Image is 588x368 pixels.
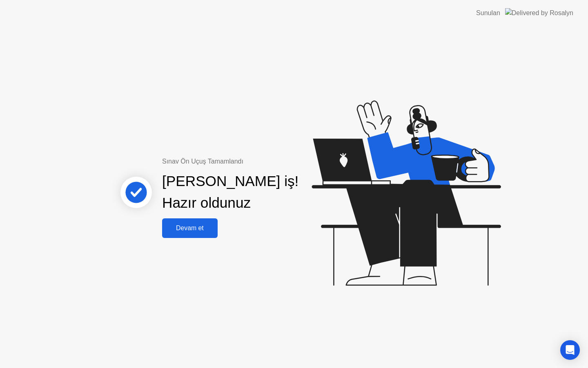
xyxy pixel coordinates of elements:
button: Devam et [162,218,218,238]
div: Sunulan [476,8,500,18]
div: Devam et [165,224,215,232]
div: Sınav Ön Uçuş Tamamlandı [162,157,331,166]
div: [PERSON_NAME] iş! Hazır oldunuz [162,171,298,214]
div: Open Intercom Messenger [560,340,580,360]
img: Delivered by Rosalyn [505,8,573,18]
